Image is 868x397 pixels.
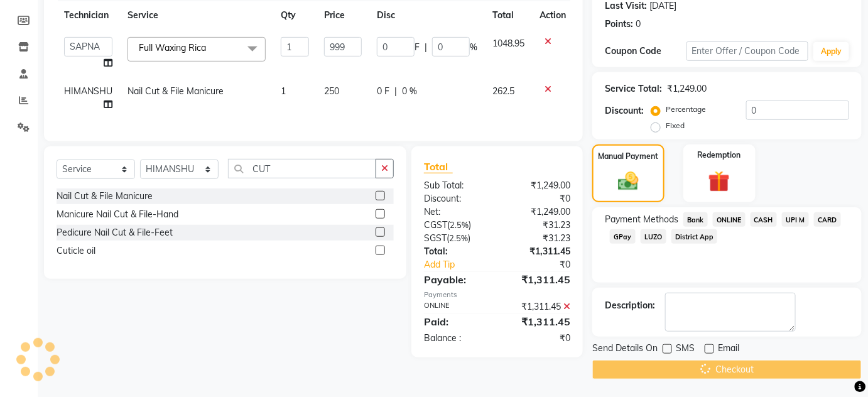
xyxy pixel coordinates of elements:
[598,151,658,162] label: Manual Payment
[415,232,497,245] div: ( )
[612,170,645,193] img: _cash.svg
[666,120,685,131] label: Fixed
[450,220,469,230] span: 2.5%
[497,192,580,205] div: ₹0
[57,244,95,258] div: Cuticle oil
[492,38,524,49] span: 1048.95
[64,85,112,97] span: HIMANSHU
[415,179,497,192] div: Sub Total:
[415,192,497,205] div: Discount:
[497,272,580,287] div: ₹1,311.45
[424,232,447,244] span: SGST
[415,219,497,232] div: ( )
[281,85,286,97] span: 1
[592,342,658,357] span: Send Details On
[206,42,212,53] a: x
[532,1,573,30] th: Action
[424,160,453,173] span: Total
[497,332,580,345] div: ₹0
[698,150,741,161] label: Redemption
[415,272,497,287] div: Payable:
[415,205,497,219] div: Net:
[415,300,497,313] div: ONLINE
[497,245,580,258] div: ₹1,311.45
[511,258,580,271] div: ₹0
[666,104,706,115] label: Percentage
[415,258,511,271] a: Add Tip
[713,212,746,227] span: ONLINE
[641,229,666,244] span: LUZO
[492,85,514,97] span: 262.5
[228,159,376,178] input: Search or Scan
[57,226,173,239] div: Pedicure Nail Cut & File-Feet
[497,300,580,313] div: ₹1,311.45
[139,42,206,53] span: Full Waxing Rica
[394,85,397,98] span: |
[449,233,468,243] span: 2.5%
[605,299,655,312] div: Description:
[377,85,389,98] span: 0 F
[120,1,273,30] th: Service
[683,212,708,227] span: Bank
[718,342,739,357] span: Email
[415,41,420,54] span: F
[424,219,447,231] span: CGST
[667,82,707,95] div: ₹1,249.00
[686,41,809,61] input: Enter Offer / Coupon Code
[497,232,580,245] div: ₹31.23
[497,179,580,192] div: ₹1,249.00
[605,82,662,95] div: Service Total:
[485,1,532,30] th: Total
[782,212,809,227] span: UPI M
[605,18,633,31] div: Points:
[57,208,178,221] div: Manicure Nail Cut & File-Hand
[605,45,686,58] div: Coupon Code
[57,190,153,203] div: Nail Cut & File Manicure
[470,41,477,54] span: %
[424,290,570,300] div: Payments
[814,212,841,227] span: CARD
[751,212,778,227] span: CASH
[425,41,427,54] span: |
[402,85,417,98] span: 0 %
[605,213,678,226] span: Payment Methods
[369,1,485,30] th: Disc
[636,18,641,31] div: 0
[57,1,120,30] th: Technician
[317,1,369,30] th: Price
[605,104,644,117] div: Discount:
[324,85,339,97] span: 250
[497,314,580,329] div: ₹1,311.45
[676,342,695,357] span: SMS
[813,42,849,61] button: Apply
[415,332,497,345] div: Balance :
[671,229,718,244] span: District App
[415,314,497,329] div: Paid:
[127,85,224,97] span: Nail Cut & File Manicure
[415,245,497,258] div: Total:
[497,205,580,219] div: ₹1,249.00
[610,229,636,244] span: GPay
[273,1,317,30] th: Qty
[497,219,580,232] div: ₹31.23
[702,168,737,195] img: _gift.svg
